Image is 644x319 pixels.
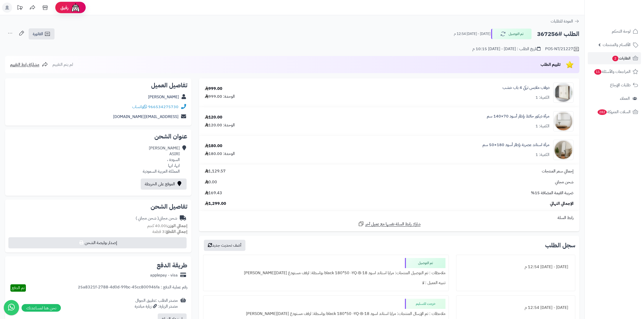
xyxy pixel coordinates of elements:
[150,272,178,278] div: applepay - visa
[588,92,641,105] a: العملاء
[10,62,48,68] a: مشاركة رابط التقييم
[541,62,561,68] span: تقييم الطلب
[537,29,579,39] h2: الطلب #367256
[29,28,55,39] a: الفاتورة
[553,140,573,160] img: 1753865142-1-90x90.jpg
[113,114,178,120] a: [EMAIL_ADDRESS][DOMAIN_NAME]
[9,82,187,88] h2: تفاصيل العميل
[482,142,549,148] a: مرآة استاند عصرية بإطار أسود 180×50 سم
[545,46,579,52] div: POS-NT/21227
[10,62,39,68] span: مشاركة رابط التقييم
[206,309,445,319] div: ملاحظات : تم الإرسال المنتجات: مرايا استاند اسود black 180*50 -YQ-B-18 بواسطة: ارفف مستودع [DATE]...
[531,190,574,196] span: ضريبة القيمة المضافة 15%
[487,113,549,119] a: مرآة ديكور حائط بإطار أسود 70×140 سم
[205,151,235,157] div: الوحدة: 180.00
[206,268,445,278] div: ملاحظات : تم التوصيل المنتجات: مرايا استاند اسود black 180*50 -YQ-B-18 بواسطة: ارفف مستودع [DATE]...
[553,111,573,131] img: 1753776948-1-90x90.jpg
[491,29,532,39] button: تم التوصيل
[8,237,187,248] button: إصدار بوليصة الشحن
[165,229,187,235] strong: إجمالي القطع:
[358,221,421,227] a: شارك رابط السلة نفسها مع عميل آخر
[555,179,574,185] span: شحن مجاني
[588,52,641,64] a: الطلبات2
[148,94,179,100] a: [PERSON_NAME]
[612,28,631,35] span: لوحة التحكم
[70,3,81,13] img: ai-face.png
[9,133,187,139] h2: عنوان الشحن
[550,201,574,207] span: الإجمالي النهائي
[588,66,641,78] a: المراجعات والأسئلة11
[365,221,421,227] span: شارك رابط السلة نفسها مع عميل آخر
[535,152,549,158] div: الكمية: 1
[60,5,68,11] span: رفيق
[542,168,574,174] span: إجمالي سعر المنتجات
[78,284,187,292] div: رقم عملية الدفع : 25a8321f-2788-4d0d-99bc-45cc800946fa
[136,215,159,221] span: ( شحن مجاني )
[459,262,572,272] div: [DATE] - [DATE] 12:54 م
[132,104,147,110] a: واتساب
[588,106,641,118] a: السلات المتروكة282
[405,299,445,309] div: خرجت للتسليم
[405,258,445,268] div: تم التوصيل
[143,145,180,174] div: [PERSON_NAME] ASIRI السودة ، ابها، ابها المملكة العربية السعودية
[588,25,641,37] a: لوحة التحكم
[551,18,573,24] span: العودة للطلبات
[205,122,235,128] div: الوحدة: 120.00
[205,143,222,149] div: 180.00
[33,31,43,37] span: الفاتورة
[594,68,631,75] span: المراجعات والأسئلة
[205,179,217,185] span: 0.00
[12,285,25,291] span: تم الدفع
[594,69,601,75] span: 11
[148,104,178,110] a: 966534275730
[612,55,631,62] span: الطلبات
[201,215,577,221] div: رابط السلة
[52,62,73,68] span: لم يتم التقييم
[545,242,575,248] h3: سجل الطلب
[205,86,222,92] div: 999.00
[135,298,178,309] div: مصدر الطلب :تطبيق الجوال
[603,41,631,48] span: الأقسام والمنتجات
[206,278,445,288] div: تنبيه العميل : لا
[136,215,177,221] div: شحن مجاني
[204,240,245,251] button: أضف تحديث جديد
[588,79,641,91] a: طلبات الإرجاع
[205,168,226,174] span: 1,129.57
[598,109,607,115] span: 282
[610,82,631,89] span: طلبات الإرجاع
[205,114,222,120] div: 120.00
[157,262,187,268] h2: طريقة الدفع
[535,95,549,101] div: الكمية: 1
[166,223,187,229] strong: إجمالي الوزن:
[135,304,178,309] div: مصدر الزيارة: زيارة مباشرة
[205,94,235,99] div: الوحدة: 999.00
[597,108,631,115] span: السلات المتروكة
[141,178,187,190] a: الموقع على الخريطة
[454,31,490,36] small: [DATE] - [DATE] 12:54 م
[205,201,226,207] span: 1,299.00
[553,83,573,103] img: 1733207332-1-90x90.jpg
[459,303,572,313] div: [DATE] - [DATE] 12:54 م
[612,56,618,61] span: 2
[551,18,579,24] a: العودة للطلبات
[147,223,187,229] small: 40.00 كجم
[535,123,549,129] div: الكمية: 1
[205,190,222,196] span: 169.43
[472,46,541,52] div: تاريخ الطلب : [DATE] - [DATE] 10:15 م
[152,229,187,235] small: 3 قطعة
[13,3,26,14] a: تحديثات المنصة
[503,85,549,91] a: دولاب ملابس تركي 4 باب خشب
[9,204,187,210] h2: تفاصيل الشحن
[620,95,630,102] span: العملاء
